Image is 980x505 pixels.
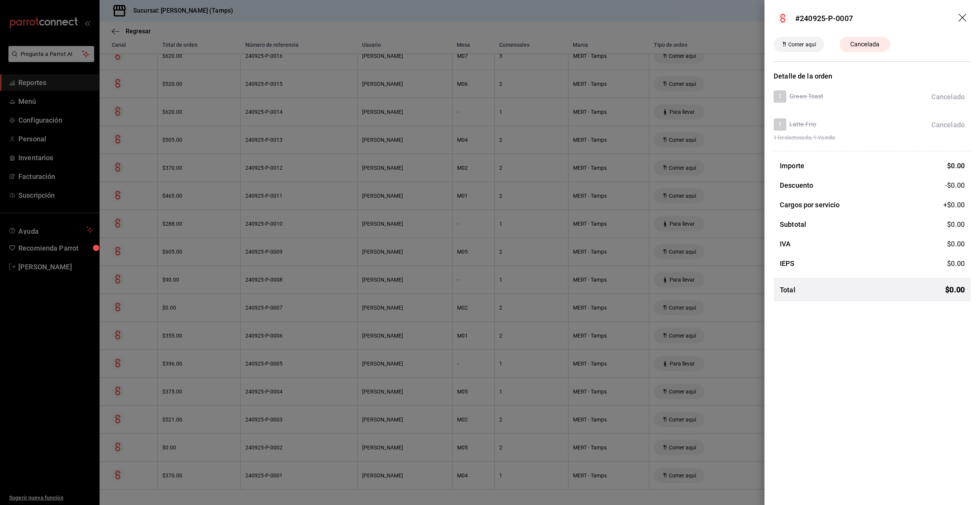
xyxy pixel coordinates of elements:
[789,92,823,101] h4: Green Toast
[943,200,965,210] span: +$ 0.00
[780,161,804,171] h3: Importe
[780,180,813,190] h3: Descuento
[959,14,968,23] button: drag
[795,13,853,24] div: #240925-P-0007
[780,219,806,230] h3: Subtotal
[785,41,819,49] span: Comer aquí
[780,258,795,269] h3: IEPS
[774,71,971,81] h3: Detalle de la orden
[774,134,965,142] span: 1 Deslactosada, 1 Vainilla
[947,240,965,248] span: $ 0.00
[780,239,791,249] h3: IVA
[945,284,965,295] span: $ 0.00
[945,180,965,190] span: -$0.00
[774,120,786,129] span: 1
[947,220,965,228] span: $ 0.00
[774,92,786,101] span: 1
[931,92,965,102] div: Cancelado
[780,285,795,295] h3: Total
[947,162,965,170] span: $ 0.00
[846,40,884,49] span: Cancelada
[931,120,965,130] div: Cancelado
[780,200,840,210] h3: Cargos por servicio
[947,259,965,267] span: $ 0.00
[789,120,816,129] h4: Latte Frio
